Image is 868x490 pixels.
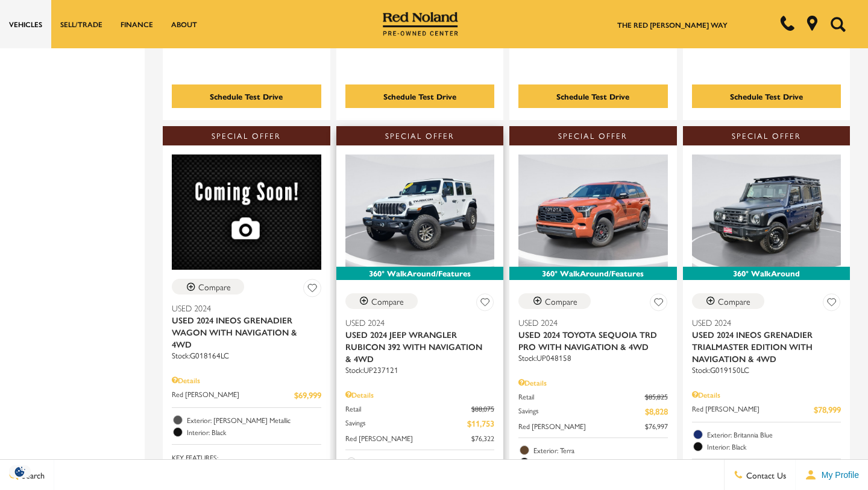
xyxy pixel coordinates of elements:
span: Interior: Black [533,456,668,468]
span: Used 2024 Toyota Sequoia TRD Pro With Navigation & 4WD [518,328,659,352]
span: Exterior: Bright White Clearcoat [360,456,495,468]
div: Schedule Test Drive [210,91,283,102]
div: Special Offer [163,126,330,145]
a: Red [PERSON_NAME] $78,999 [692,403,841,416]
span: Exterior: [PERSON_NAME] Metallic [187,414,321,426]
span: $8,828 [645,405,668,418]
span: Savings [518,405,645,418]
div: Special Offer [336,126,504,145]
button: Compare Vehicle [692,293,764,309]
div: Schedule Test Drive - Used 2024 INEOS Grenadier Wagon With Navigation & 4WD [345,84,495,108]
del: $88,075 [471,403,494,414]
span: Red [PERSON_NAME] [172,389,294,401]
div: Stock : UP048158 [518,352,668,363]
span: Red [PERSON_NAME] [518,421,645,431]
div: 360° WalkAround/Features [509,267,677,280]
div: Pricing Details - Used 2024 Toyota Sequoia TRD Pro With Navigation & 4WD [518,377,668,388]
button: Compare Vehicle [172,279,244,294]
span: Used 2024 [518,316,659,328]
a: Used 2024Used 2024 INEOS Grenadier Wagon With Navigation & 4WD [172,302,321,350]
img: 2024 Jeep Wrangler Rubicon 392 [345,154,495,267]
img: Red Noland Pre-Owned [383,12,459,36]
div: Pricing Details - Used 2024 INEOS Grenadier Trialmaster Edition With Navigation & 4WD [692,389,841,400]
span: Exterior: Terra [533,444,668,456]
img: Opt-Out Icon [6,465,34,478]
span: My Profile [817,470,859,480]
span: Exterior: Britannia Blue [707,428,841,441]
div: Compare [371,296,404,307]
span: Retail [345,403,472,414]
div: Stock : G018164LC [172,350,321,361]
img: 2024 INEOS Grenadier Wagon [172,154,321,270]
span: Used 2024 [345,316,486,328]
span: $69,999 [294,389,321,401]
a: Used 2024Used 2024 Toyota Sequoia TRD Pro With Navigation & 4WD [518,316,668,352]
span: Interior: Black [707,441,841,453]
div: Schedule Test Drive [383,91,456,102]
button: Save Vehicle [823,293,841,316]
button: Compare Vehicle [345,293,418,309]
span: Red [PERSON_NAME] [345,433,472,444]
div: Schedule Test Drive [556,91,629,102]
a: Used 2024Used 2024 Jeep Wrangler Rubicon 392 With Navigation & 4WD [345,316,495,364]
button: Open user profile menu [796,460,868,490]
div: Stock : G019150LC [692,364,841,375]
button: Open the search field [826,1,850,48]
span: $78,999 [814,403,841,416]
div: Compare [198,281,231,292]
a: Retail $88,075 [345,403,495,414]
span: Key Features : [172,451,321,464]
div: Stock : UP237121 [345,364,495,375]
img: 2024 INEOS Grenadier Trialmaster Edition [692,154,841,267]
a: Red [PERSON_NAME] $69,999 [172,389,321,401]
a: The Red [PERSON_NAME] Way [617,19,728,30]
span: Used 2024 INEOS Grenadier Wagon With Navigation & 4WD [172,314,312,350]
a: Savings $11,753 [345,417,495,430]
del: $85,825 [645,391,668,402]
section: Click to Open Cookie Consent Modal [6,465,34,478]
span: Red [PERSON_NAME] [692,403,814,416]
span: Contact Us [743,469,786,481]
a: Used 2024Used 2024 INEOS Grenadier Trialmaster Edition With Navigation & 4WD [692,316,841,364]
div: Schedule Test Drive - Used 2018 GMC Sierra 2500HD Denali With Navigation & 4WD [172,84,321,108]
span: Savings [345,417,468,430]
div: Compare [718,296,750,307]
a: Red [PERSON_NAME] $76,997 [518,421,668,431]
div: Schedule Test Drive - Used 2024 INEOS Grenadier Wagon With Navigation & 4WD [518,84,668,108]
div: 360° WalkAround/Features [336,267,504,280]
span: Retail [518,391,645,402]
div: Special Offer [509,126,677,145]
div: 360° WalkAround [683,267,851,280]
a: Red Noland Pre-Owned [383,16,459,28]
span: Interior: Black [187,426,321,438]
img: 2024 Toyota Sequoia TRD Pro [518,154,668,267]
button: Save Vehicle [476,293,494,316]
button: Compare Vehicle [518,293,591,309]
div: Special Offer [683,126,851,145]
button: Save Vehicle [650,293,668,316]
div: Pricing Details - Used 2024 INEOS Grenadier Wagon With Navigation & 4WD [172,375,321,386]
span: Used 2024 [692,316,832,328]
a: Retail $85,825 [518,391,668,402]
div: Schedule Test Drive [730,91,803,102]
button: Save Vehicle [303,279,321,301]
div: Pricing Details - Used 2024 Jeep Wrangler Rubicon 392 With Navigation & 4WD [345,389,495,400]
a: Savings $8,828 [518,405,668,418]
div: Schedule Test Drive - Used 2024 INEOS Grenadier Wagon With Navigation & 4WD [692,84,841,108]
div: Compare [545,296,577,307]
span: Used 2024 Jeep Wrangler Rubicon 392 With Navigation & 4WD [345,328,486,364]
span: $11,753 [467,417,494,430]
span: Used 2024 INEOS Grenadier Trialmaster Edition With Navigation & 4WD [692,328,832,364]
span: $76,322 [471,433,494,444]
span: $76,997 [645,421,668,431]
a: Red [PERSON_NAME] $76,322 [345,433,495,444]
span: Used 2024 [172,302,312,314]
